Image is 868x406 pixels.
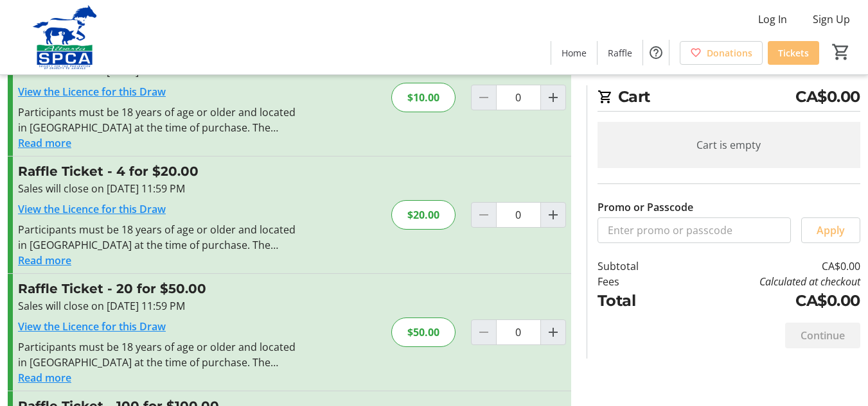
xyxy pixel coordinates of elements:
button: Help [643,40,669,65]
span: Apply [817,223,845,238]
td: Calculated at checkout [673,274,860,289]
td: CA$0.00 [673,289,860,312]
h3: Raffle Ticket - 4 for $20.00 [18,162,299,181]
input: Enter promo or passcode [598,217,791,243]
button: Apply [801,217,860,243]
div: $50.00 [391,317,456,347]
a: View the Licence for this Draw [18,85,166,99]
td: Fees [598,274,674,289]
button: Increment by one [541,203,565,227]
a: Raffle [598,41,642,65]
button: Read more [18,253,71,268]
td: CA$0.00 [673,258,860,274]
input: Raffle Ticket Quantity [496,202,541,228]
td: Total [598,289,674,312]
span: Raffle [608,46,632,60]
input: Raffle Ticket Quantity [496,85,541,110]
div: Participants must be 18 years of age or older and located in [GEOGRAPHIC_DATA] at the time of pur... [18,339,299,370]
span: Donations [707,46,752,60]
h2: Cart [598,85,860,112]
h3: Raffle Ticket - 20 for $50.00 [18,279,299,298]
span: Home [562,46,587,60]
div: Sales will close on [DATE] 11:59 PM [18,181,299,196]
span: Tickets [778,46,809,60]
a: View the Licence for this Draw [18,202,166,216]
a: Donations [680,41,763,65]
a: View the Licence for this Draw [18,319,166,334]
img: Alberta SPCA's Logo [8,5,122,69]
span: Log In [758,12,787,27]
span: CA$0.00 [795,85,860,108]
div: $10.00 [391,83,456,112]
span: Sign Up [813,12,850,27]
button: Increment by one [541,85,565,110]
button: Read more [18,135,71,151]
a: Home [551,41,597,65]
button: Sign Up [802,9,860,30]
a: Tickets [768,41,819,65]
div: Participants must be 18 years of age or older and located in [GEOGRAPHIC_DATA] at the time of pur... [18,222,299,253]
td: Subtotal [598,258,674,274]
div: Cart is empty [598,122,860,168]
button: Increment by one [541,320,565,344]
input: Raffle Ticket Quantity [496,319,541,345]
label: Promo or Passcode [598,199,693,215]
button: Log In [748,9,797,30]
div: Participants must be 18 years of age or older and located in [GEOGRAPHIC_DATA] at the time of pur... [18,105,299,135]
div: Sales will close on [DATE] 11:59 PM [18,298,299,314]
button: Read more [18,370,71,385]
div: $20.00 [391,200,456,230]
button: Cart [829,40,853,63]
